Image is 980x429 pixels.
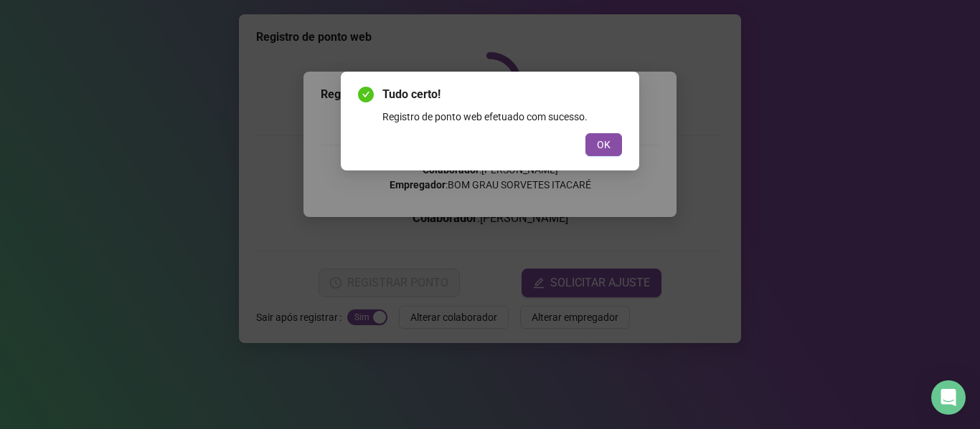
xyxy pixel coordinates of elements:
span: Tudo certo! [382,86,622,103]
button: OK [585,133,622,156]
span: check-circle [358,87,374,102]
div: Registro de ponto web efetuado com sucesso. [382,109,622,125]
div: Open Intercom Messenger [931,380,966,415]
span: OK [597,137,611,153]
